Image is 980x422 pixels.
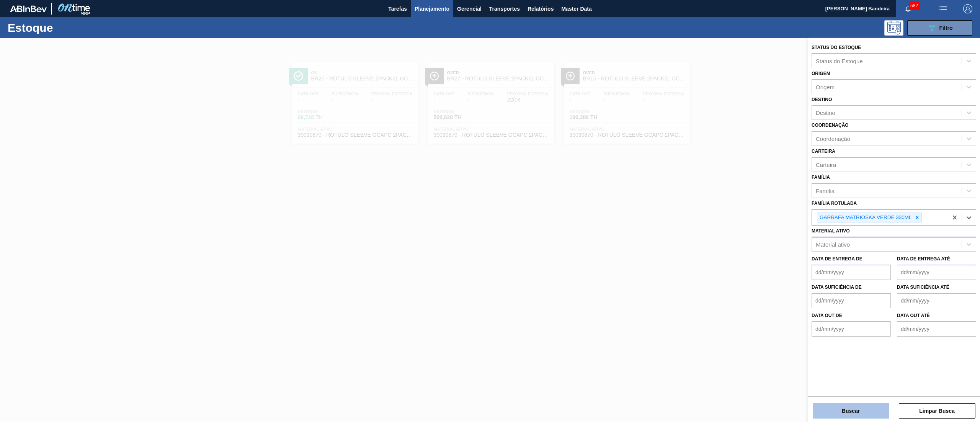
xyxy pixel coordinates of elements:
div: Carteira [816,161,836,168]
div: Status do Estoque [816,57,863,64]
div: Pogramando: nenhum usuário selecionado [884,20,903,36]
input: dd/mm/yyyy [897,293,976,308]
img: Logout [963,4,972,13]
label: Destino [812,97,832,102]
img: TNhmsLtSVTkK8tSr43FrP2fwEKptu5GPRR3wAAAABJRU5ErkJggg== [10,5,47,12]
span: Planejamento [415,4,449,13]
input: dd/mm/yyyy [897,321,976,337]
label: Carteira [812,149,835,154]
span: 582 [909,2,920,10]
button: Filtro [907,20,972,36]
label: Origem [812,71,830,76]
button: Notificações [896,3,920,14]
input: dd/mm/yyyy [897,265,976,280]
span: Tarefas [388,4,407,13]
span: Master Data [561,4,591,13]
label: Data suficiência até [897,285,949,290]
input: dd/mm/yyyy [812,321,891,337]
input: dd/mm/yyyy [812,293,891,308]
label: Material ativo [812,228,850,234]
label: Data out até [897,313,930,318]
label: Família [812,175,830,180]
label: Coordenação [812,123,849,128]
div: GARRAFA MATRIOSKA VERDE 330ML [817,213,913,222]
span: Filtro [939,25,953,31]
div: Coordenação [816,136,850,142]
img: userActions [939,4,948,13]
span: Transportes [489,4,520,13]
div: Origem [816,83,835,90]
div: Destino [816,110,835,116]
label: Data out de [812,313,842,318]
input: dd/mm/yyyy [812,265,891,280]
div: Material ativo [816,241,850,248]
h1: Estoque [8,23,127,32]
span: Gerencial [457,4,482,13]
span: Relatórios [528,4,554,13]
label: Status do Estoque [812,45,861,50]
label: Data de Entrega até [897,256,950,262]
label: Data de Entrega de [812,256,862,262]
div: Família [816,187,835,194]
label: Data suficiência de [812,285,862,290]
label: Família Rotulada [812,201,857,206]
